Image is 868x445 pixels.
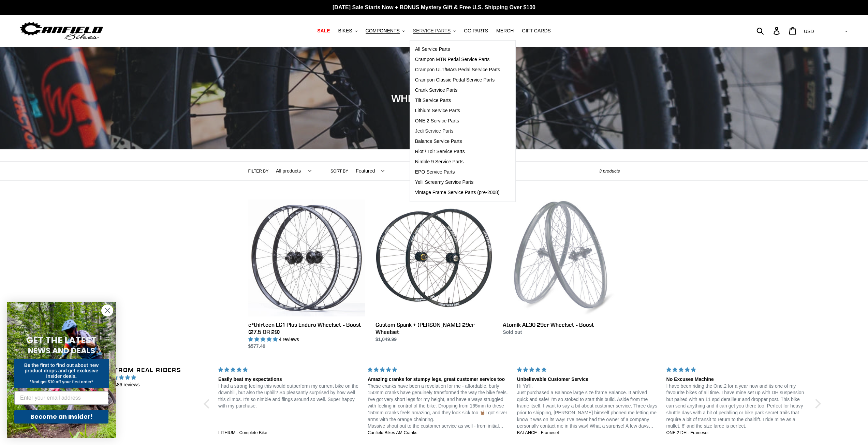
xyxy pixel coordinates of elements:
[413,28,451,34] span: SERVICE PARTS
[415,138,462,144] span: Balance Service Parts
[666,376,808,383] div: No Excuses Machine
[410,147,505,157] a: Riot / Toir Service Parts
[368,366,509,373] div: 5 stars
[415,149,465,154] span: Riot / Toir Service Parts
[666,383,808,430] p: I have been riding the One.2 for a year now and its one of my favourite bikes of all time. I have...
[14,391,108,405] input: Enter your email address
[362,26,408,35] button: COMPONENTS
[28,345,95,356] span: NEWS AND DEALS
[518,26,554,35] a: GIFT CARDS
[410,75,505,85] a: Crampon Classic Pedal Service Parts
[415,159,464,165] span: Nimble 9 Service Parts
[415,46,450,52] span: All Service Parts
[415,169,455,175] span: EPO Service Parts
[368,430,509,436] a: Canfield Bikes AM Cranks
[522,28,551,34] span: GIFT CARDS
[410,85,505,95] a: Crank Service Parts
[410,136,505,147] a: Balance Service Parts
[415,128,454,134] span: Jedi Service Parts
[415,98,451,103] span: Tilt Service Parts
[415,179,473,185] span: Yelli Screamy Service Parts
[338,28,352,34] span: BIKES
[415,77,495,83] span: Crampon Classic Pedal Service Parts
[30,380,93,384] span: *And get $10 off your first order*
[517,376,658,383] div: Unbelievable Customer Service
[415,67,500,73] span: Crampon ULT/MAG Pedal Service Parts
[415,87,457,93] span: Crank Service Parts
[464,28,488,34] span: GG PARTS
[493,26,517,35] a: MERCH
[218,366,359,373] div: 5 stars
[410,177,505,188] a: Yelli Screamy Service Parts
[410,106,505,116] a: Lithium Service Parts
[101,305,113,316] button: Close dialog
[410,188,505,198] a: Vintage Frame Service Parts (pre-2008)
[314,26,333,35] a: SALE
[410,65,505,75] a: Crampon ULT/MAG Pedal Service Parts
[517,430,658,436] a: BALANCE - Frameset
[24,362,99,379] span: Be the first to find out about new product drops and get exclusive insider deals.
[248,168,269,174] label: Filter by
[410,167,505,177] a: EPO Service Parts
[666,430,808,436] a: ONE.2 DH - Frameset
[410,95,505,106] a: Tilt Service Parts
[335,26,361,35] button: BIKES
[218,376,359,383] div: Easily beat my expectations
[415,190,500,195] span: Vintage Frame Service Parts (pre-2008)
[330,168,348,174] label: Sort by
[415,108,460,114] span: Lithium Service Parts
[410,126,505,136] a: Jedi Service Parts
[410,26,459,35] button: SERVICE PARTS
[415,118,459,124] span: ONE.2 Service Parts
[368,376,509,383] div: Amazing cranks for stumpy legs, great customer service too
[496,28,514,34] span: MERCH
[410,55,505,65] a: Crampon MTN Pedal Service Parts
[366,28,400,34] span: COMPONENTS
[26,334,97,346] span: GET THE LATEST
[14,410,108,424] button: Become an Insider!
[760,23,778,38] input: Search
[410,44,505,55] a: All Service Parts
[460,26,491,35] a: GG PARTS
[666,366,808,373] div: 5 stars
[517,366,658,373] div: 5 stars
[415,57,490,62] span: Crampon MTN Pedal Service Parts
[218,383,359,410] p: I had a strong feeling this would outperform my current bike on the downhill, but also the uphill...
[19,20,104,42] img: Canfield Bikes
[218,430,359,436] a: LITHIUM - Complete Bike
[410,116,505,126] a: ONE.2 Service Parts
[410,157,505,167] a: Nimble 9 Service Parts
[391,92,477,104] span: WHEELSET DEALS
[599,168,620,174] span: 3 products
[317,28,330,34] span: SALE
[368,383,509,430] p: These cranks have been a revelation for me - affordable, burly 150mm cranks have genuinely transf...
[517,383,658,430] p: Hi Ya’ll. Just purchased a Balance large size frame Balance. It arrived quick and safe! I’m so st...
